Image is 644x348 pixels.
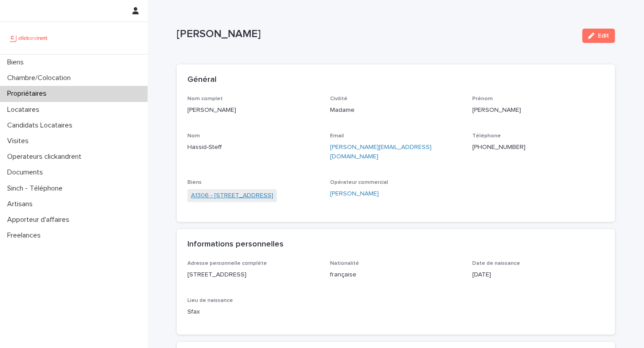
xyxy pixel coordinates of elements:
p: Chambre/Colocation [4,74,78,82]
p: Sfax [187,307,319,317]
a: A1306 - [STREET_ADDRESS] [191,191,273,200]
p: Sinch - Téléphone [4,184,70,193]
p: Propriétaires [4,89,54,98]
p: Madame [330,106,462,115]
p: Apporteur d'affaires [4,216,76,224]
span: Nom [187,133,200,139]
p: Biens [4,58,31,67]
h2: Général [187,75,216,85]
span: Nationalité [330,261,359,266]
ringoverc2c-number-84e06f14122c: [PHONE_NUMBER] [472,144,525,150]
span: Date de naissance [472,261,520,266]
span: Nom complet [187,96,223,102]
span: Opérateur commercial [330,180,388,185]
p: [STREET_ADDRESS] [187,270,319,280]
p: Candidats Locataires [4,121,80,130]
span: Lieu de naissance [187,298,233,303]
img: UCB0brd3T0yccxBKYDjQ [7,29,51,47]
span: Adresse personnelle complète [187,261,267,266]
p: Artisans [4,200,40,208]
span: Civilité [330,96,347,102]
p: Locataires [4,106,47,114]
span: Biens [187,180,202,185]
p: [DATE] [472,270,604,280]
span: Prénom [472,96,493,102]
a: [PERSON_NAME] [330,189,379,199]
a: [PERSON_NAME][EMAIL_ADDRESS][DOMAIN_NAME] [330,144,432,160]
button: Edit [582,29,615,43]
p: Operateurs clickandrent [4,153,89,161]
span: Edit [598,33,609,39]
p: [PERSON_NAME] [187,106,319,115]
p: [PERSON_NAME] [177,28,575,41]
p: Freelances [4,231,48,240]
p: Hassid-Steff [187,143,319,152]
h2: Informations personnelles [187,240,284,250]
p: [PERSON_NAME] [472,106,604,115]
p: Documents [4,168,50,177]
ringoverc2c-84e06f14122c: Call with Ringover [472,144,525,150]
span: Téléphone [472,133,501,139]
span: Email [330,133,344,139]
p: française [330,270,462,280]
p: Visites [4,137,36,145]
